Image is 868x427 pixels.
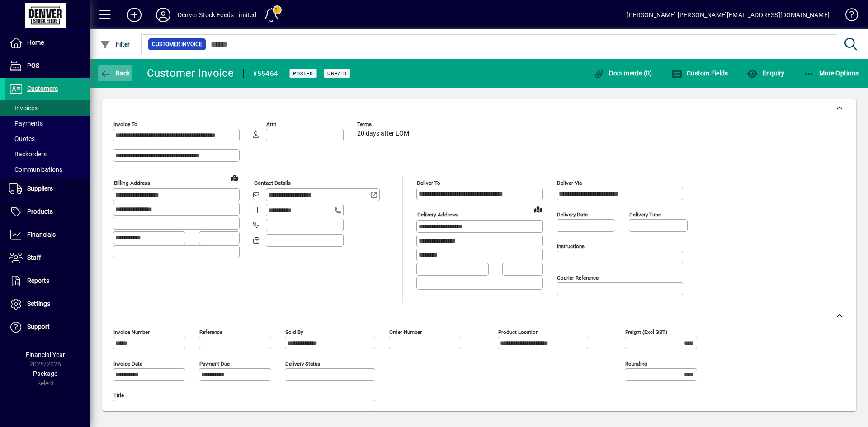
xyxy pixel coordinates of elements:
[113,361,142,367] mat-label: Invoice date
[357,122,411,127] span: Terms
[557,243,585,249] mat-label: Instructions
[33,370,57,377] span: Package
[293,70,313,76] span: Posted
[253,66,278,81] div: #55464
[147,66,234,80] div: Customer Invoice
[669,65,731,81] button: Custom Fields
[5,100,90,116] a: Invoices
[839,2,857,31] a: Knowledge Base
[199,329,222,335] mat-label: Reference
[625,361,647,367] mat-label: Rounding
[5,55,90,77] a: POS
[98,36,132,52] button: Filter
[98,65,132,81] button: Back
[152,40,202,49] span: Customer Invoice
[5,162,90,177] a: Communications
[498,329,538,335] mat-label: Product location
[9,135,35,142] span: Quotes
[5,270,90,292] a: Reports
[5,32,90,54] a: Home
[5,201,90,223] a: Products
[9,104,38,112] span: Invoices
[745,65,787,81] button: Enquiry
[27,62,39,69] span: POS
[627,8,830,22] div: [PERSON_NAME] [PERSON_NAME][EMAIL_ADDRESS][DOMAIN_NAME]
[5,146,90,162] a: Backorders
[100,70,130,77] span: Back
[557,180,582,186] mat-label: Deliver via
[802,65,861,81] button: More Options
[100,41,130,48] span: Filter
[9,120,43,127] span: Payments
[625,329,667,335] mat-label: Freight (excl GST)
[5,131,90,146] a: Quotes
[591,65,655,81] button: Documents (0)
[747,70,784,77] span: Enquiry
[531,202,545,216] a: View on map
[594,70,652,77] span: Documents (0)
[90,65,140,81] app-page-header-button: Back
[285,361,320,367] mat-label: Delivery status
[804,70,859,77] span: More Options
[5,178,90,200] a: Suppliers
[113,392,124,399] mat-label: Title
[9,150,47,158] span: Backorders
[27,208,53,215] span: Products
[113,329,150,335] mat-label: Invoice number
[27,323,50,330] span: Support
[27,254,41,261] span: Staff
[266,121,276,127] mat-label: Attn
[26,351,65,358] span: Financial Year
[9,166,62,173] span: Communications
[5,293,90,315] a: Settings
[671,70,728,77] span: Custom Fields
[199,361,230,367] mat-label: Payment due
[178,8,257,22] div: Denver Stock Feeds Limited
[149,7,178,23] button: Profile
[227,170,242,185] a: View on map
[5,247,90,269] a: Staff
[357,130,409,137] span: 20 days after EOM
[27,300,50,307] span: Settings
[120,7,149,23] button: Add
[557,275,599,281] mat-label: Courier Reference
[27,277,49,284] span: Reports
[557,211,588,218] mat-label: Delivery date
[27,231,56,238] span: Financials
[27,85,58,92] span: Customers
[285,329,303,335] mat-label: Sold by
[327,70,347,76] span: Unpaid
[27,39,44,46] span: Home
[27,185,53,192] span: Suppliers
[417,180,440,186] mat-label: Deliver To
[113,121,137,127] mat-label: Invoice To
[5,116,90,131] a: Payments
[5,316,90,338] a: Support
[389,329,422,335] mat-label: Order number
[629,211,661,218] mat-label: Delivery time
[5,224,90,246] a: Financials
